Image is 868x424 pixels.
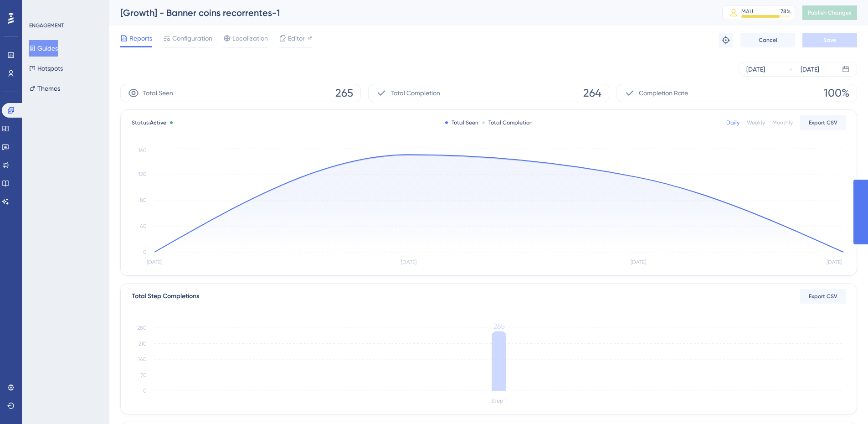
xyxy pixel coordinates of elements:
[482,119,533,126] div: Total Completion
[138,356,147,362] tspan: 140
[29,40,58,57] button: Guides
[143,388,147,394] tspan: 0
[140,372,147,378] tspan: 70
[232,33,268,44] span: Localization
[823,36,836,44] span: Save
[639,88,688,98] span: Completion Rate
[147,259,162,265] tspan: [DATE]
[824,86,849,100] span: 100%
[335,86,353,100] span: 265
[747,119,765,126] div: Weekly
[759,36,777,44] span: Cancel
[139,147,147,154] tspan: 160
[809,119,837,126] span: Export CSV
[802,33,857,47] button: Save
[781,8,791,15] div: 78 %
[740,33,795,47] button: Cancel
[491,398,507,404] tspan: Step 1
[800,115,846,130] button: Export CSV
[29,60,63,77] button: Hotspots
[809,293,837,300] span: Export CSV
[132,291,199,302] div: Total Step Completions
[390,88,440,98] span: Total Completion
[140,197,147,203] tspan: 80
[172,33,212,44] span: Configuration
[140,223,147,229] tspan: 40
[726,119,740,126] div: Daily
[830,388,857,415] iframe: UserGuiding AI Assistant Launcher
[631,259,646,265] tspan: [DATE]
[583,86,601,100] span: 264
[445,119,478,126] div: Total Seen
[746,64,765,75] div: [DATE]
[772,119,793,126] div: Monthly
[29,80,60,97] button: Themes
[802,5,857,20] button: Publish Changes
[129,33,152,44] span: Reports
[801,64,819,75] div: [DATE]
[800,289,846,304] button: Export CSV
[401,259,416,265] tspan: [DATE]
[120,6,699,19] div: [Growth] - Banner coins recorrentes-1
[143,88,173,98] span: Total Seen
[137,325,147,331] tspan: 280
[827,259,842,265] tspan: [DATE]
[741,8,753,15] div: MAU
[139,341,147,347] tspan: 210
[808,9,852,16] span: Publish Changes
[139,171,147,177] tspan: 120
[143,249,147,255] tspan: 0
[132,119,166,126] span: Status:
[493,322,505,331] tspan: 265
[288,33,305,44] span: Editor
[29,22,64,29] div: ENGAGEMENT
[150,119,166,126] span: Active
